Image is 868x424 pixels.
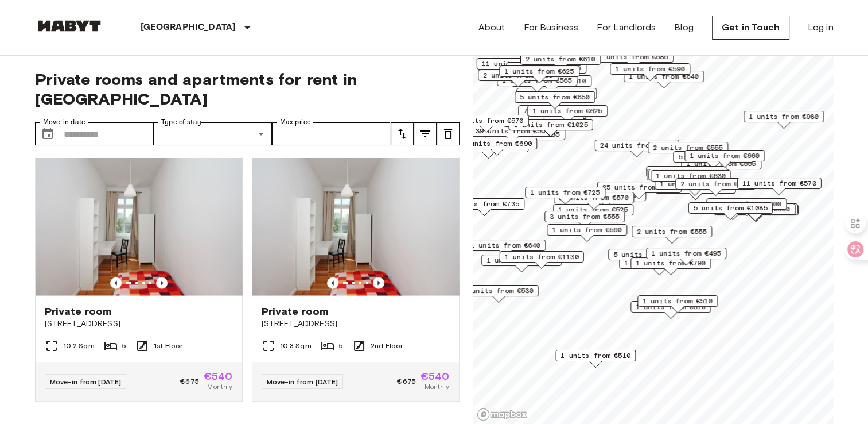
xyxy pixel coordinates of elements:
[122,341,126,351] span: 5
[526,54,595,64] span: 2 units from €610
[678,152,748,162] span: 5 units from €660
[513,120,587,130] span: 1 units from €1025
[180,376,199,387] span: €675
[110,277,122,288] button: Previous image
[629,71,699,82] span: 1 units from €640
[520,92,590,102] span: 5 units from €650
[632,226,712,244] div: Map marker
[673,151,753,169] div: Map marker
[711,199,781,209] span: 2 units from €600
[550,211,620,222] span: 3 units from €555
[511,75,591,93] div: Map marker
[523,21,578,34] a: For Business
[43,117,85,127] label: Move-in date
[688,202,772,220] div: Map marker
[204,371,233,381] span: €540
[371,341,403,351] span: 2nd Floor
[636,302,706,312] span: 1 units from €610
[553,204,633,222] div: Map marker
[50,377,122,386] span: Move-in from [DATE]
[476,58,560,76] div: Map marker
[630,257,711,275] div: Map marker
[483,70,553,80] span: 2 units from €565
[749,111,819,122] span: 1 units from €980
[397,376,416,387] span: €675
[63,341,95,351] span: 10.2 Sqm
[504,66,574,76] span: 1 units from €625
[680,179,750,189] span: 2 units from €815
[651,248,721,259] span: 1 units from €495
[499,65,579,83] div: Map marker
[547,224,627,242] div: Map marker
[141,21,236,34] p: [GEOGRAPHIC_DATA]
[544,211,625,229] div: Map marker
[45,304,112,318] span: Private room
[558,205,628,215] span: 1 units from €525
[486,255,556,265] span: 1 units from €570
[653,142,723,153] span: 2 units from €555
[597,182,681,199] div: Map marker
[742,178,816,188] span: 11 units from €570
[613,249,683,260] span: 5 units from €590
[637,226,707,237] span: 2 units from €555
[373,277,384,288] button: Previous image
[684,150,765,168] div: Map marker
[608,249,688,267] div: Map marker
[712,16,789,40] a: Get in Touch
[414,122,437,145] button: tune
[560,350,630,361] span: 1 units from €510
[527,105,608,123] div: Map marker
[643,296,713,306] span: 1 units from €510
[648,142,728,160] div: Map marker
[449,115,523,126] span: 29 units from €570
[156,277,168,288] button: Previous image
[693,203,767,213] span: 5 units from €1085
[267,377,338,386] span: Move-in from [DATE]
[458,285,539,303] div: Map marker
[421,371,450,381] span: €540
[598,52,668,62] span: 1 units from €585
[559,192,629,203] span: 2 units from €570
[262,304,329,318] span: Private room
[462,138,532,149] span: 2 units from €690
[600,140,674,151] span: 24 units from €530
[737,178,821,195] div: Map marker
[45,318,233,330] span: [STREET_ADDRESS]
[485,129,565,147] div: Map marker
[523,106,593,116] span: 7 units from €585
[525,187,605,205] div: Map marker
[651,167,721,177] span: 2 units from €645
[481,59,555,69] span: 11 units from €545
[280,341,312,351] span: 10.3 Sqm
[424,381,449,392] span: Monthly
[630,301,711,319] div: Map marker
[690,151,760,161] span: 1 units from €660
[457,138,537,156] div: Map marker
[651,170,731,188] div: Map marker
[646,166,726,184] div: Map marker
[154,341,182,351] span: 1st Floor
[391,122,414,145] button: tune
[520,53,601,71] div: Map marker
[504,252,578,262] span: 1 units from €1130
[720,204,790,214] span: 7 units from €950
[648,169,729,187] div: Map marker
[506,62,586,80] div: Map marker
[339,341,343,351] span: 5
[515,91,595,109] div: Map marker
[624,71,704,88] div: Map marker
[280,117,311,127] label: Max price
[615,64,685,74] span: 1 units from €590
[481,255,562,272] div: Map marker
[444,198,524,216] div: Map marker
[653,169,723,180] span: 1 units from €640
[207,381,232,392] span: Monthly
[530,187,600,198] span: 1 units from €725
[36,122,59,145] button: Choose date
[518,105,598,123] div: Map marker
[478,70,558,87] div: Map marker
[706,198,787,216] div: Map marker
[511,63,581,73] span: 3 units from €555
[647,169,727,187] div: Map marker
[610,63,690,81] div: Map marker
